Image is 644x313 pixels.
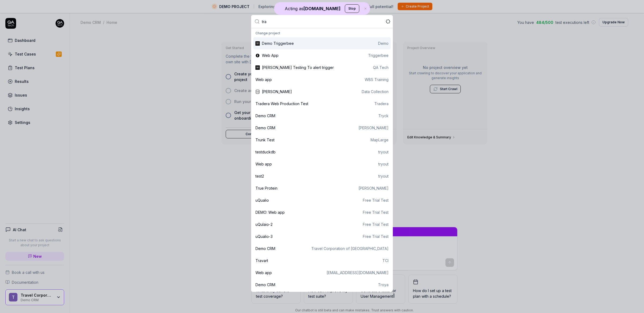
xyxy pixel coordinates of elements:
[378,282,389,288] div: Troya
[371,137,389,143] div: MapLarge
[382,258,389,263] div: TCI
[358,185,389,191] div: [PERSON_NAME]
[255,113,275,119] div: Demo CRM
[363,222,389,227] div: Free Trial Test
[311,246,389,251] div: Travel Corporation of [GEOGRAPHIC_DATA]
[378,113,389,119] div: Tryck
[253,29,391,37] div: Change project
[255,270,272,275] div: Web app
[255,41,260,46] img: Demo
[251,28,393,292] div: Suggestions
[363,197,389,203] div: Free Trial Test
[255,101,308,106] div: Tradera Web Production Test
[255,258,268,263] div: Travart
[362,89,389,94] div: Data Collection
[255,173,264,179] div: test2
[345,4,359,13] button: Stop
[378,40,389,46] div: Demo
[262,40,294,46] div: Demo Triggerbee
[255,65,260,70] img: QA Tech
[255,222,273,227] div: uQulaio-2
[365,77,389,82] div: WBS Training
[255,197,269,203] div: uQualio
[363,209,389,215] div: Free Trial Test
[358,125,389,131] div: [PERSON_NAME]
[378,149,389,155] div: tryout
[255,282,275,288] div: Demo CRM
[255,77,272,82] div: Web app
[327,270,389,275] div: [EMAIL_ADDRESS][DOMAIN_NAME]
[262,89,292,94] div: [PERSON_NAME]
[368,53,389,58] div: Triggerbee
[255,53,260,58] img: Triggerbee
[262,53,279,58] div: Web App
[374,101,389,106] div: Tradera
[363,234,389,239] div: Free Trial Test
[255,209,285,215] div: DEMO: Web app
[255,161,272,167] div: Web app
[378,161,389,167] div: tryout
[255,149,276,155] div: testduckdb
[255,90,260,94] img: Data Collection
[255,137,275,143] div: Trunk Test
[373,65,389,70] div: QA Tech
[378,173,389,179] div: tryout
[262,65,334,70] div: [PERSON_NAME] Testing To alert trigger
[262,15,390,28] input: Type a command or search...
[255,185,277,191] div: True Protein
[255,234,273,239] div: uQualio-3
[255,125,275,131] div: Demo CRM
[255,246,275,251] div: Demo CRM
